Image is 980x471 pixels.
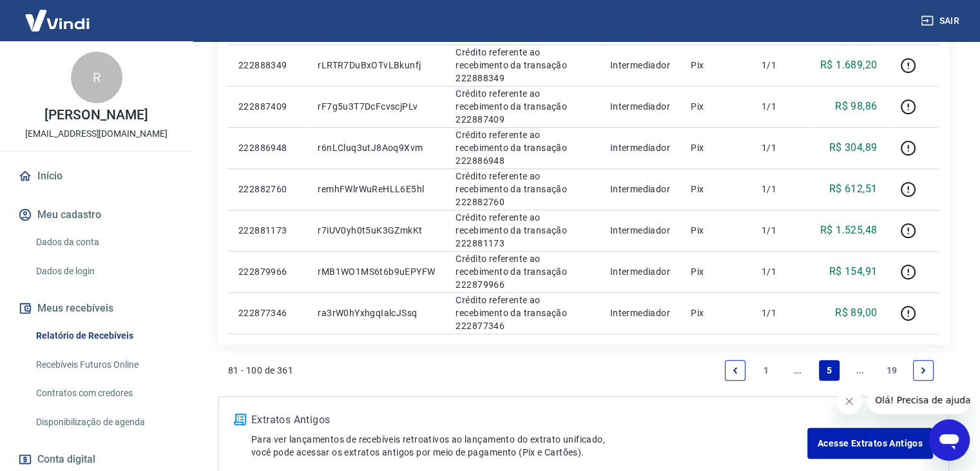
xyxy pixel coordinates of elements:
p: 81 - 100 de 361 [228,364,293,377]
span: Olá! Precisa de ajuda? [8,9,108,19]
p: R$ 304,89 [829,140,878,155]
a: Dados de login [31,258,177,285]
p: R$ 89,00 [835,305,877,321]
p: Crédito referente ao recebimento da transação 222881173 [456,211,589,250]
a: Previous page [725,360,745,381]
a: Acesse Extratos Antigos [807,428,933,459]
p: Intermediador [610,183,670,195]
a: Relatório de Recebíveis [31,323,177,349]
p: Intermediador [610,224,670,237]
p: Intermediador [610,100,670,113]
p: rF7g5u3T7DcFcvscjPLv [318,100,435,113]
iframe: Mensagem da empresa [867,386,970,414]
p: Pix [691,265,741,278]
p: R$ 98,86 [835,99,877,114]
p: Extratos Antigos [251,412,807,428]
p: 222887409 [238,100,297,113]
p: rMB1WO1MS6t6b9uEPYFW [318,265,435,278]
p: R$ 1.689,20 [820,57,877,73]
a: Dados da conta [31,229,177,256]
p: r6nLCluq3utJ8Aoq9Xvm [318,141,435,154]
a: Disponibilização de agenda [31,409,177,436]
p: 1/1 [762,183,800,195]
ul: Pagination [720,355,939,386]
p: rLRTR7DuBxOTvLBkunfj [318,59,435,72]
p: Crédito referente ao recebimento da transação 222886948 [456,128,589,167]
iframe: Fechar mensagem [836,388,862,414]
img: Vindi [15,1,99,40]
p: r7iUV0yh0t5uK3GZmkKt [318,224,435,237]
p: R$ 154,91 [829,264,878,279]
p: 1/1 [762,224,800,237]
p: Para ver lançamentos de recebíveis retroativos ao lançamento do extrato unificado, você pode aces... [251,433,807,459]
p: remhFWlrWuReHLL6E5hl [318,183,435,195]
p: R$ 1.525,48 [820,223,877,238]
p: Pix [691,100,741,113]
p: Crédito referente ao recebimento da transação 222879966 [456,252,589,291]
p: 1/1 [762,265,800,278]
a: Page 19 [881,360,903,381]
p: Intermediador [610,306,670,319]
button: Meu cadastro [15,201,177,229]
p: [PERSON_NAME] [44,108,148,122]
p: 222879966 [238,265,297,278]
div: R [71,52,122,103]
p: Crédito referente ao recebimento da transação 222887409 [456,87,589,126]
p: 222888349 [238,59,297,72]
p: 222886948 [238,141,297,154]
button: Meus recebíveis [15,294,177,323]
p: Intermediador [610,141,670,154]
p: Pix [691,306,741,319]
p: 222881173 [238,224,297,237]
p: Crédito referente ao recebimento da transação 222888349 [456,46,589,85]
p: 1/1 [762,306,800,319]
a: Next page [913,360,934,381]
p: Pix [691,59,741,72]
p: Pix [691,183,741,195]
p: 222877346 [238,306,297,319]
p: Intermediador [610,59,670,72]
a: Page 5 is your current page [819,360,840,381]
p: 1/1 [762,59,800,72]
a: Recebíveis Futuros Online [31,352,177,378]
p: [EMAIL_ADDRESS][DOMAIN_NAME] [25,127,168,141]
p: Pix [691,141,741,154]
p: Pix [691,224,741,237]
p: Crédito referente ao recebimento da transação 222882760 [456,170,589,208]
a: Contratos com credores [31,380,177,406]
p: Crédito referente ao recebimento da transação 222877346 [456,294,589,332]
p: 1/1 [762,100,800,113]
img: ícone [234,414,246,425]
p: R$ 612,51 [829,181,878,197]
a: Jump forward [850,360,870,381]
button: Sair [918,9,965,33]
p: Intermediador [610,265,670,278]
a: Início [15,162,177,190]
a: Page 1 [756,360,777,381]
p: 222882760 [238,183,297,195]
span: Conta digital [37,450,95,468]
a: Jump backward [787,360,808,381]
p: 1/1 [762,141,800,154]
p: ra3rW0hYxhgqIalcJSsq [318,306,435,319]
iframe: Botão para abrir a janela de mensagens [928,419,970,461]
